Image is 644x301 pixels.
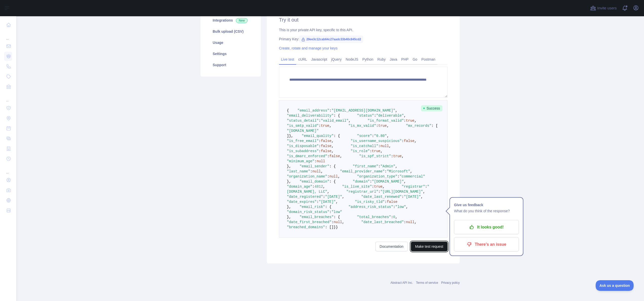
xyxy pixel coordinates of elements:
[287,200,317,204] span: "date_expires"
[399,174,425,179] span: "commercial"
[319,124,321,128] span: :
[361,220,404,224] span: "date_last_breached"
[359,154,391,158] span: "is_spf_strict"
[342,195,344,199] span: ,
[414,119,416,123] span: ,
[376,114,404,118] span: "deliverable"
[370,149,372,153] span: :
[414,139,416,143] span: ,
[287,205,291,209] span: },
[375,242,408,251] a: Documentation
[372,149,380,153] span: true
[312,185,314,189] span: :
[299,205,325,209] span: "email_risk"
[325,195,342,199] span: "[DATE]"
[399,55,411,63] a: PHP
[454,208,519,214] p: What do you think of the response?
[423,190,425,194] span: ,
[207,15,255,26] a: Integrations New
[287,124,319,128] span: "is_smtp_valid"
[331,139,333,143] span: ,
[406,124,432,128] span: "mx_records"
[323,185,325,189] span: ,
[404,195,421,199] span: "[DATE]"
[325,225,334,229] span: : []
[425,185,427,189] span: :
[411,242,448,251] button: Make test request
[380,164,395,168] span: "Admin"
[207,37,255,48] a: Usage
[334,134,340,138] span: : {
[319,119,321,123] span: :
[279,27,448,32] div: This is your private API key, specific to this API.
[342,220,344,224] span: ,
[319,149,321,153] span: :
[312,169,321,173] span: null
[387,169,410,173] span: "Microsoft"
[378,164,380,168] span: :
[395,109,397,113] span: ,
[416,281,438,285] a: Terms of service
[287,185,312,189] span: "domain_age"
[421,195,423,199] span: ,
[349,124,376,128] span: "is_mx_valid"
[342,185,372,189] span: "is_live_site"
[309,55,329,63] a: Javascript
[321,119,348,123] span: "valid_email"
[387,200,397,204] span: false
[421,105,442,111] span: Success
[327,154,329,158] span: :
[391,281,413,285] a: Abstract API Inc.
[336,225,338,229] span: }
[374,185,383,189] span: true
[374,114,376,118] span: :
[314,185,323,189] span: 4812
[355,200,385,204] span: "is_risky_tld"
[380,144,389,148] span: null
[321,139,331,143] span: false
[378,190,380,194] span: :
[391,215,393,219] span: :
[419,55,437,63] a: Postman
[404,220,406,224] span: :
[299,180,329,184] span: "email_domain"
[287,134,289,138] span: ]
[287,220,331,224] span: "date_first_breached"
[287,109,289,113] span: {
[287,114,334,118] span: "email_deliverability"
[4,164,12,174] div: ...
[279,46,337,50] a: Create, rotate and manage your keys
[404,180,406,184] span: ,
[378,124,387,128] span: true
[357,174,397,179] span: "organization_type"
[287,225,325,229] span: "breached_domains"
[314,159,316,163] span: :
[207,48,255,59] a: Settings
[458,223,515,232] p: It looks good!
[329,109,331,113] span: :
[321,149,331,153] span: false
[431,124,438,128] span: : [
[357,114,374,118] span: "status"
[329,210,331,214] span: :
[349,205,393,209] span: "address_risk_status"
[351,139,402,143] span: "is_username_suspicious"
[334,225,336,229] span: }
[321,144,331,148] span: false
[319,144,321,148] span: :
[454,220,519,234] button: It looks good!
[299,36,363,43] span: 29ee3c12cab64c27aadc33b40c845cd2
[395,205,406,209] span: "low"
[454,202,519,208] h1: Give us feedback
[375,55,388,63] a: Ruby
[387,134,389,138] span: ,
[331,210,342,214] span: "low"
[380,149,383,153] span: ,
[380,190,423,194] span: "[URL][DOMAIN_NAME]"
[338,174,340,179] span: ,
[279,16,448,23] h2: Try it out
[287,154,327,158] span: "is_dmarc_enforced"
[319,200,336,204] span: "[DATE]"
[334,114,340,118] span: : {
[331,149,333,153] span: ,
